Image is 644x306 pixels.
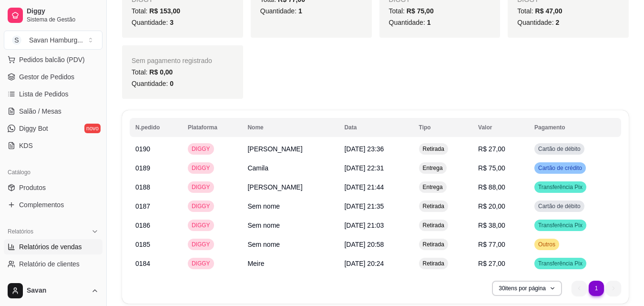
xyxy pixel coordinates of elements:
a: KDS [4,138,102,153]
td: Sem nome [242,216,338,235]
th: Plataforma [182,118,242,137]
div: Catálogo [4,165,102,180]
span: Lista de Pedidos [19,89,69,99]
span: Relatórios [8,228,33,235]
span: DIGGY [190,222,212,229]
span: R$ 88,00 [478,183,505,191]
span: 0188 [135,183,150,191]
span: Sem pagamento registrado [132,57,212,64]
a: Gestor de Pedidos [4,69,102,84]
div: Savan Hamburg ... [29,35,83,45]
span: DIGGY [190,202,212,210]
span: Salão / Mesas [19,106,61,116]
th: Pagamento [529,118,621,137]
span: 1 [298,7,302,15]
span: Cartão de débito [536,145,583,153]
button: Pedidos balcão (PDV) [4,52,102,67]
button: 30itens por página [492,281,562,296]
span: Cartão de crédito [536,164,584,172]
a: DiggySistema de Gestão [4,4,102,27]
button: Savan [4,279,102,302]
span: 3 [170,19,174,26]
span: 0189 [135,164,150,172]
span: R$ 75,00 [407,7,434,15]
td: [PERSON_NAME] [242,139,338,158]
th: Valor [472,118,529,137]
span: Sistema de Gestão [27,16,99,23]
button: Select a team [4,31,102,50]
span: Produtos [19,183,46,192]
span: Transferência Pix [536,183,584,191]
span: Entrega [421,183,445,191]
span: 0184 [135,260,150,267]
span: Relatório de clientes [19,259,80,269]
span: R$ 47,00 [535,7,562,15]
span: 1 [427,19,431,26]
span: Transferência Pix [536,222,584,229]
span: Diggy [27,7,99,16]
span: Quantidade: [389,19,431,26]
span: Retirada [421,202,446,210]
span: Retirada [421,260,446,267]
span: S [12,35,21,45]
a: Lista de Pedidos [4,86,102,102]
span: Relatórios de vendas [19,242,82,252]
a: Salão / Mesas [4,104,102,119]
span: [DATE] 21:35 [344,202,384,210]
a: Relatórios de vendas [4,239,102,254]
span: Cartão de débito [536,202,583,210]
span: R$ 27,00 [478,145,505,153]
span: Outros [536,241,557,248]
a: Relatório de mesas [4,274,102,289]
td: Camila [242,158,338,178]
a: Complementos [4,197,102,212]
span: R$ 20,00 [478,202,505,210]
span: [DATE] 21:03 [344,222,384,229]
span: Transferência Pix [536,260,584,267]
td: Sem nome [242,197,338,216]
span: Retirada [421,222,446,229]
span: Quantidade: [132,19,174,26]
span: 2 [555,19,559,26]
span: Total: [389,7,434,15]
span: Diggy Bot [19,124,48,133]
a: Produtos [4,180,102,195]
span: DIGGY [190,145,212,153]
span: R$ 153,00 [149,7,180,15]
a: Relatório de clientes [4,256,102,272]
span: R$ 27,00 [478,260,505,267]
span: Pedidos balcão (PDV) [19,55,85,64]
span: R$ 77,00 [478,241,505,248]
nav: pagination navigation [567,276,626,301]
a: Diggy Botnovo [4,121,102,136]
span: R$ 0,00 [149,68,173,76]
li: pagination item 1 active [589,281,604,296]
span: Total: [517,7,562,15]
span: Complementos [19,200,64,210]
th: Data [338,118,413,137]
span: 0190 [135,145,150,153]
span: [DATE] 20:24 [344,260,384,267]
span: Total: [132,68,173,76]
span: KDS [19,141,33,150]
span: [DATE] 23:36 [344,145,384,153]
span: Quantidade: [260,7,302,15]
span: Entrega [421,164,445,172]
td: [PERSON_NAME] [242,178,338,197]
th: N.pedido [130,118,182,137]
span: Total: [132,7,180,15]
span: 0185 [135,241,150,248]
span: 0186 [135,222,150,229]
th: Nome [242,118,338,137]
span: Retirada [421,145,446,153]
span: Savan [27,286,87,295]
span: DIGGY [190,241,212,248]
span: Gestor de Pedidos [19,72,74,82]
span: DIGGY [190,260,212,267]
span: 0 [170,80,174,87]
span: DIGGY [190,183,212,191]
td: Sem nome [242,235,338,254]
span: [DATE] 22:31 [344,164,384,172]
span: Quantidade: [132,80,174,87]
span: [DATE] 20:58 [344,241,384,248]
